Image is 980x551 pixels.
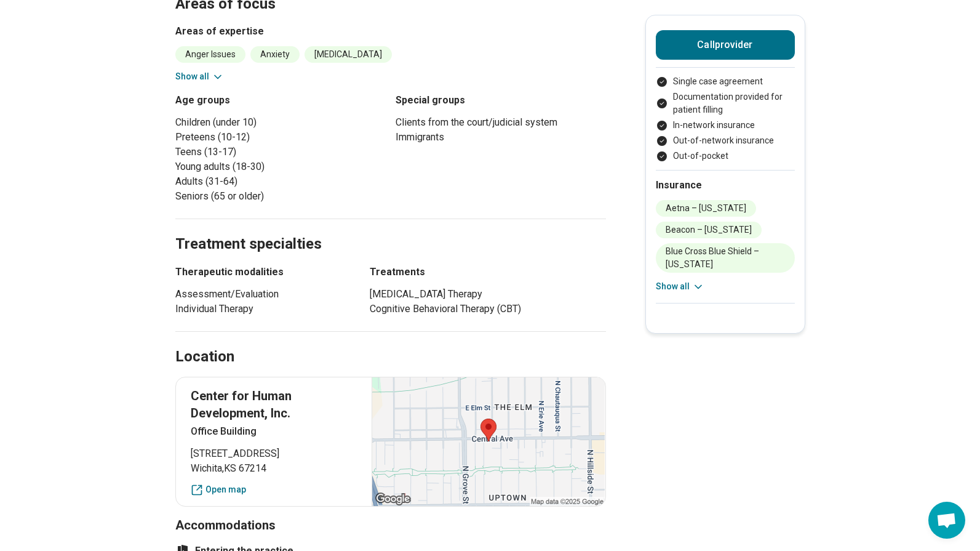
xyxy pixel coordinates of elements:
[191,424,357,439] p: Office Building
[175,189,386,204] li: Seniors (65 or older)
[175,302,348,316] li: Individual Therapy
[656,280,704,293] button: Show all
[191,483,357,496] a: Open map
[396,130,606,145] li: Immigrants
[305,46,392,63] li: [MEDICAL_DATA]
[656,222,762,238] li: Beacon – [US_STATE]
[175,70,224,83] button: Show all
[191,446,357,461] span: [STREET_ADDRESS]
[656,134,795,147] li: Out-of-network insurance
[396,115,606,130] li: Clients from the court/judicial system
[656,90,795,116] li: Documentation provided for patient filling
[191,387,357,422] p: Center for Human Development, Inc.
[175,204,606,255] h2: Treatment specialties
[175,174,386,189] li: Adults (31-64)
[191,461,357,476] span: Wichita , KS 67214
[656,75,795,88] li: Single case agreement
[175,145,386,159] li: Teens (13-17)
[175,347,234,368] h2: Location
[175,115,386,130] li: Children (under 10)
[175,287,348,302] li: Assessment/Evaluation
[656,178,795,193] h2: Insurance
[656,119,795,132] li: In-network insurance
[175,93,386,108] h3: Age groups
[175,265,348,280] h3: Therapeutic modalities
[370,265,606,280] h3: Treatments
[175,159,386,174] li: Young adults (18-30)
[175,46,245,63] li: Anger Issues
[656,30,795,60] button: Callprovider
[370,287,606,302] li: [MEDICAL_DATA] Therapy
[175,24,606,39] h3: Areas of expertise
[656,200,756,217] li: Aetna – [US_STATE]
[396,93,606,108] h3: Special groups
[656,75,795,163] ul: Payment options
[656,150,795,163] li: Out-of-pocket
[175,517,606,534] h3: Accommodations
[656,243,795,273] li: Blue Cross Blue Shield – [US_STATE]
[370,302,606,316] li: Cognitive Behavioral Therapy (CBT)
[928,502,965,539] div: Open chat
[250,46,300,63] li: Anxiety
[175,130,386,145] li: Preteens (10-12)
